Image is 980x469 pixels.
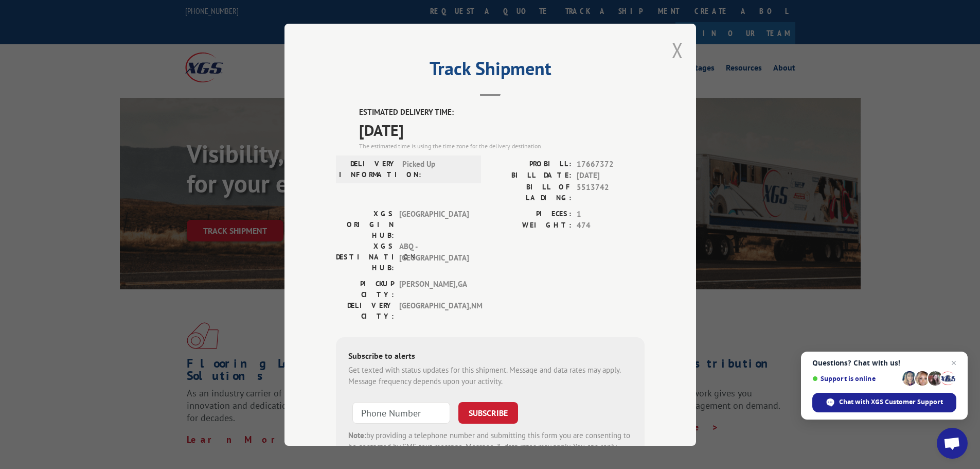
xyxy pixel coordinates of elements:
[490,220,572,232] label: WEIGHT:
[577,170,645,182] span: [DATE]
[577,181,645,203] span: 5513742
[490,208,572,220] label: PIECES:
[336,208,394,240] label: XGS ORIGIN HUB:
[359,107,645,118] label: ESTIMATED DELIVERY TIME:
[812,393,956,412] div: Chat with XGS Customer Support
[577,220,645,232] span: 474
[339,158,397,180] label: DELIVERY INFORMATION:
[399,278,469,300] span: [PERSON_NAME] , GA
[348,364,632,387] div: Get texted with status updates for this shipment. Message and data rates may apply. Message frequ...
[399,300,469,321] span: [GEOGRAPHIC_DATA] , NM
[336,278,394,300] label: PICKUP CITY:
[458,402,518,423] button: SUBSCRIBE
[937,428,968,459] div: Open chat
[348,349,632,364] div: Subscribe to alerts
[336,300,394,321] label: DELIVERY CITY:
[490,181,572,203] label: BILL OF LADING:
[359,118,645,141] span: [DATE]
[402,158,472,180] span: Picked Up
[399,208,469,240] span: [GEOGRAPHIC_DATA]
[672,37,683,64] button: Close modal
[348,430,366,440] strong: Note:
[336,240,394,273] label: XGS DESTINATION HUB:
[839,397,943,407] span: Chat with XGS Customer Support
[577,158,645,170] span: 17667372
[812,375,899,383] span: Support is online
[948,357,960,369] span: Close chat
[352,402,450,423] input: Phone Number
[399,240,469,273] span: ABQ - [GEOGRAPHIC_DATA]
[490,158,572,170] label: PROBILL:
[336,61,645,81] h2: Track Shipment
[812,359,956,367] span: Questions? Chat with us!
[490,170,572,182] label: BILL DATE:
[359,141,645,150] div: The estimated time is using the time zone for the delivery destination.
[348,429,632,464] div: by providing a telephone number and submitting this form you are consenting to be contacted by SM...
[577,208,645,220] span: 1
